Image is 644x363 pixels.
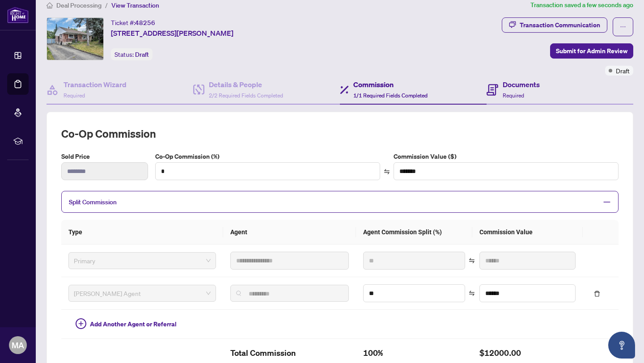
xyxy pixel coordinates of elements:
span: View Transaction [111,1,159,9]
span: home [47,2,53,8]
img: IMG-40754210_1.jpg [47,18,103,60]
label: Co-Op Commission (%) [155,152,380,161]
button: Transaction Communication [502,17,607,33]
button: Add Another Agent or Referral [68,317,184,331]
span: ellipsis [620,24,626,30]
th: Agent Commission Split (%) [356,220,472,245]
span: Deal Processing [56,1,102,9]
h4: Details & People [209,79,283,90]
div: Split Commission [61,191,619,213]
h4: Transaction Wizard [64,79,127,90]
label: Commission Value ($) [394,152,619,161]
span: Submit for Admin Review [556,44,627,58]
span: 1/1 Required Fields Completed [353,92,428,99]
h2: Co-op Commission [61,127,619,141]
span: Primary [74,254,211,267]
span: Required [64,92,85,99]
span: swap [469,257,475,264]
img: search_icon [236,291,241,296]
span: Add Another Agent or Referral [90,319,177,329]
span: Required [503,92,524,99]
span: 2/2 Required Fields Completed [209,92,283,99]
span: Split Commission [69,198,117,206]
div: Transaction Communication [520,18,600,32]
h2: $12000.00 [479,346,576,360]
span: swap [384,169,390,175]
span: MA [12,339,24,351]
span: delete [594,291,600,297]
span: swap [469,290,475,296]
h2: 100% [363,346,465,360]
h2: Total Commission [230,346,349,360]
th: Agent [223,220,356,245]
img: logo [7,7,29,23]
th: Commission Value [472,220,583,245]
span: [STREET_ADDRESS][PERSON_NAME] [111,28,233,38]
button: Open asap [608,332,635,359]
label: Sold Price [61,152,148,161]
h4: Commission [353,79,428,90]
span: Draft [135,51,149,59]
h4: Documents [503,79,540,90]
span: 48256 [135,19,155,27]
div: Ticket #: [111,17,155,28]
span: minus [603,198,611,206]
span: RAHR Agent [74,287,211,300]
div: Status: [111,48,153,60]
span: Draft [616,66,630,76]
span: plus-circle [76,318,86,329]
button: Submit for Admin Review [550,43,633,59]
th: Type [61,220,223,245]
